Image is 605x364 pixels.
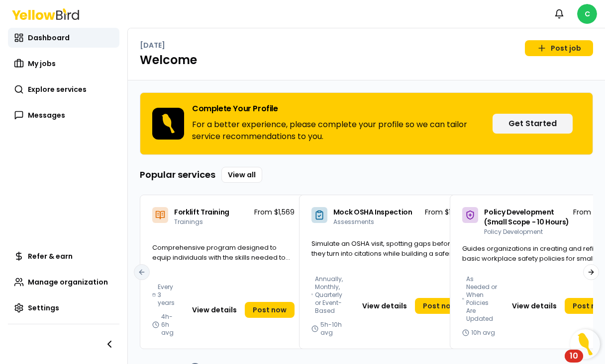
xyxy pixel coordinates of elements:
span: Comprehensive program designed to equip individuals with the skills needed to safely operate a fo... [152,243,290,272]
span: Dashboard [28,33,70,43]
span: Assessments [333,218,374,226]
span: C [577,4,597,24]
p: From $1,562 [425,207,465,217]
a: Post now [245,302,295,318]
span: As Needed or When Policies Are Updated [466,275,498,323]
span: 10h avg [471,329,495,337]
a: Post job [525,40,593,56]
span: Forklift Training [174,207,229,217]
span: Post now [423,301,457,311]
span: Settings [28,303,59,313]
a: View all [221,167,262,183]
div: Complete Your ProfileFor a better experience, please complete your profile so we can tailor servi... [140,92,593,155]
button: Open Resource Center, 10 new notifications [570,329,600,359]
span: 4h-6h avg [161,313,178,337]
span: Every 3 years [158,283,178,307]
h3: Complete Your Profile [192,105,485,113]
a: Dashboard [8,28,119,48]
span: Simulate an OSHA visit, spotting gaps before they turn into citations while building a safer work... [311,239,456,268]
button: View details [506,298,563,314]
span: Explore services [28,84,87,94]
a: My jobs [8,54,119,73]
h3: Popular services [140,168,215,182]
button: Get Started [493,114,573,134]
span: Manage organization [28,277,108,287]
p: [DATE] [140,40,165,50]
span: Policy Development (Small Scope - 10 Hours) [484,207,569,227]
span: Post now [253,305,287,315]
a: Manage organization [8,272,119,292]
span: Trainings [174,218,203,226]
span: Policy Development [484,227,543,236]
a: Settings [8,298,119,318]
button: View details [356,298,413,314]
a: Messages [8,105,119,125]
p: For a better experience, please complete your profile so we can tailor service recommendations to... [192,119,485,143]
span: Messages [28,110,65,120]
span: Refer & earn [28,251,73,261]
a: Post now [415,298,465,314]
a: Explore services [8,79,119,99]
span: 5h-10h avg [320,321,348,337]
span: Annually, Monthly, Quarterly or Event-Based [315,275,348,315]
a: Refer & earn [8,246,119,266]
p: From $1,569 [254,207,295,217]
span: My jobs [28,59,56,69]
button: View details [186,302,243,318]
h1: Welcome [140,52,593,68]
span: Mock OSHA Inspection [333,207,412,217]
